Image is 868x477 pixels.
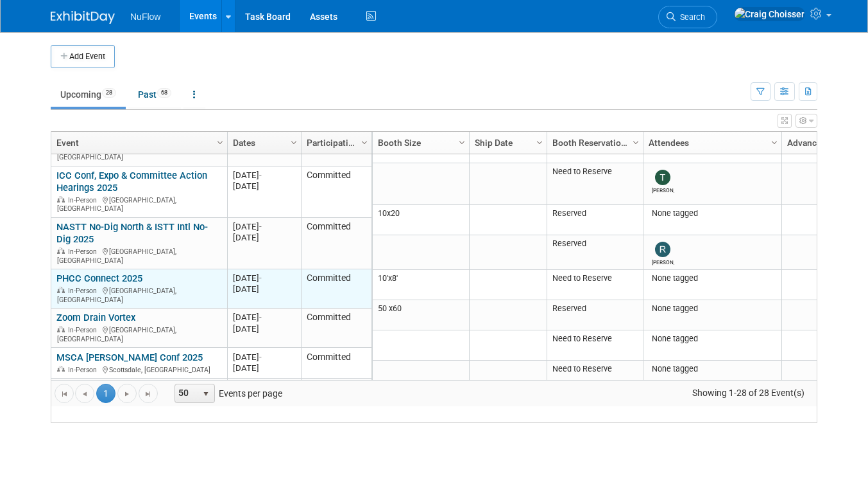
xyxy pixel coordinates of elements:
[649,364,777,374] div: None tagged
[122,389,132,399] span: Go to the next page
[649,273,777,283] div: None tagged
[215,138,225,148] span: Column Settings
[56,324,221,343] div: [GEOGRAPHIC_DATA], [GEOGRAPHIC_DATA]
[68,248,101,256] span: In-Person
[534,138,545,148] span: Column Settings
[233,352,295,363] div: [DATE]
[301,309,371,348] td: Committed
[655,170,670,185] img: Tom Bowman
[68,196,101,204] span: In-Person
[56,312,135,323] a: Zoom Drain Vortex
[547,235,643,270] td: Reserved
[128,82,181,107] a: Past68
[102,88,116,98] span: 28
[547,361,643,391] td: Need to Reserve
[68,326,101,334] span: In-Person
[373,205,469,235] td: 10x20
[51,45,115,68] button: Add Event
[652,257,674,265] div: Ryan Klachko
[157,88,171,98] span: 68
[158,384,295,403] span: Events per page
[75,384,94,403] a: Go to the previous page
[96,384,115,403] span: 1
[233,232,295,243] div: [DATE]
[552,132,634,154] a: Booth Reservation Status
[56,352,203,363] a: MSCA [PERSON_NAME] Conf 2025
[56,221,208,245] a: NASTT No-Dig North & ISTT Intl No-Dig 2025
[649,334,777,344] div: None tagged
[301,379,371,418] td: Committed
[139,384,158,403] a: Go to the last page
[56,170,207,194] a: ICC Conf, Expo & Committee Action Hearings 2025
[57,287,65,293] img: In-Person Event
[547,163,643,205] td: Need to Reserve
[649,208,777,219] div: None tagged
[130,12,160,22] span: NuFlow
[655,242,670,257] img: Ryan Klachko
[301,166,371,218] td: Committed
[652,185,674,194] div: Tom Bowman
[214,132,228,151] a: Column Settings
[56,246,221,265] div: [GEOGRAPHIC_DATA], [GEOGRAPHIC_DATA]
[301,218,371,269] td: Committed
[629,132,643,151] a: Column Settings
[68,287,101,295] span: In-Person
[676,12,705,22] span: Search
[259,312,262,322] span: -
[57,248,65,254] img: In-Person Event
[681,384,817,402] span: Showing 1-28 of 28 Event(s)
[769,138,779,148] span: Column Settings
[259,170,262,180] span: -
[768,132,782,151] a: Column Settings
[57,366,65,372] img: In-Person Event
[80,389,90,399] span: Go to the previous page
[259,222,262,231] span: -
[547,205,643,235] td: Reserved
[734,7,805,21] img: Craig Choisser
[301,348,371,379] td: Committed
[289,138,299,148] span: Column Settings
[57,326,65,332] img: In-Person Event
[55,384,74,403] a: Go to the first page
[359,138,370,148] span: Column Settings
[233,323,295,334] div: [DATE]
[373,270,469,300] td: 10'x8'
[457,138,467,148] span: Column Settings
[533,132,547,151] a: Column Settings
[649,303,777,314] div: None tagged
[175,384,197,402] span: 50
[56,364,221,375] div: Scottsdale, [GEOGRAPHIC_DATA]
[475,132,538,154] a: Ship Date
[301,269,371,309] td: Committed
[307,132,363,154] a: Participation
[56,285,221,304] div: [GEOGRAPHIC_DATA], [GEOGRAPHIC_DATA]
[373,300,469,330] td: 50 x60
[547,300,643,330] td: Reserved
[56,273,142,284] a: PHCC Connect 2025
[547,330,643,361] td: Need to Reserve
[233,221,295,232] div: [DATE]
[143,389,153,399] span: Go to the last page
[358,132,372,151] a: Column Settings
[233,363,295,373] div: [DATE]
[51,82,126,107] a: Upcoming28
[233,132,293,154] a: Dates
[233,273,295,283] div: [DATE]
[259,273,262,283] span: -
[56,132,219,154] a: Event
[51,11,115,24] img: ExhibitDay
[455,132,470,151] a: Column Settings
[201,389,211,399] span: select
[658,6,717,28] a: Search
[233,170,295,181] div: [DATE]
[233,312,295,323] div: [DATE]
[631,138,641,148] span: Column Settings
[68,366,101,374] span: In-Person
[378,132,461,154] a: Booth Size
[59,389,69,399] span: Go to the first page
[117,384,137,403] a: Go to the next page
[259,352,262,362] span: -
[287,132,302,151] a: Column Settings
[56,194,221,213] div: [GEOGRAPHIC_DATA], [GEOGRAPHIC_DATA]
[233,181,295,192] div: [DATE]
